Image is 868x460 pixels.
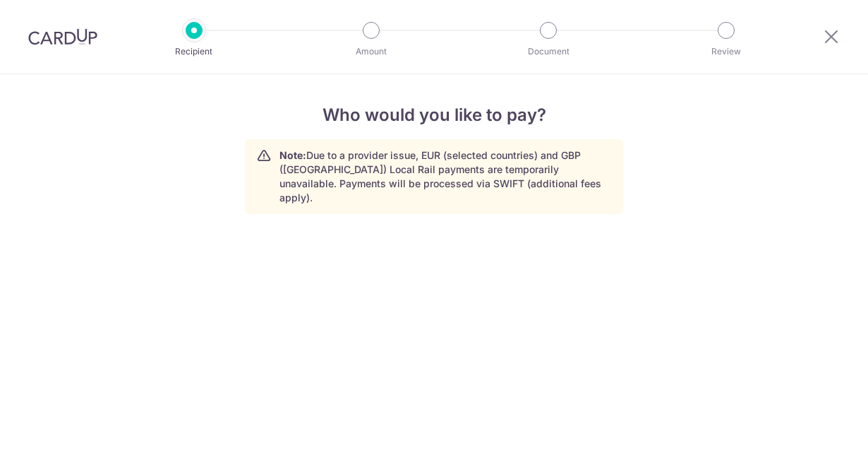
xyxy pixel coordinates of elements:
p: Document [496,45,601,59]
strong: Note: [279,149,306,161]
p: Due to a provider issue, EUR (selected countries) and GBP ([GEOGRAPHIC_DATA]) Local Rail payments... [279,148,611,205]
p: Review [674,45,778,59]
img: CardUp [28,28,97,45]
p: Amount [319,45,423,59]
p: Recipient [142,45,246,59]
h4: Who would you like to pay? [245,102,623,128]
